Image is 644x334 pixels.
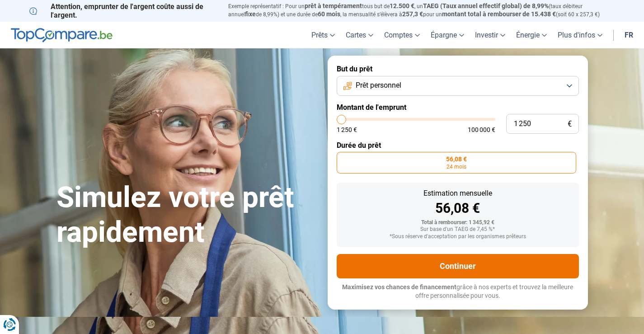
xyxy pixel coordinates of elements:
[11,28,113,42] img: TopCompare
[337,76,579,96] button: Prêt personnel
[337,65,579,73] label: But du prêt
[446,156,467,162] span: 56,08 €
[340,22,379,48] a: Cartes
[552,22,608,48] a: Plus d'infos
[306,22,340,48] a: Prêts
[356,80,401,90] span: Prêt personnel
[344,220,572,226] div: Total à rembourser: 1 345,92 €
[470,22,511,48] a: Investir
[344,202,572,215] div: 56,08 €
[337,103,579,112] label: Montant de l'emprunt
[56,180,317,250] h1: Simulez votre prêt rapidement
[511,22,552,48] a: Énergie
[337,254,579,278] button: Continuer
[344,234,572,240] div: *Sous réserve d'acceptation par les organismes prêteurs
[342,283,456,291] span: Maximisez vos chances de financement
[245,10,256,18] span: fixe
[337,141,579,150] label: Durée du prêt
[228,2,615,19] p: Exemple représentatif : Pour un tous but de , un (taux débiteur annuel de 8,99%) et une durée de ...
[402,10,423,18] span: 257,3 €
[305,2,362,9] span: prêt à tempérament
[447,164,466,169] span: 24 mois
[344,190,572,197] div: Estimation mensuelle
[29,2,217,19] p: Attention, emprunter de l'argent coûte aussi de l'argent.
[379,22,425,48] a: Comptes
[619,22,639,48] a: fr
[423,2,549,9] span: TAEG (Taux annuel effectif global) de 8,99%
[337,283,579,301] p: grâce à nos experts et trouvez la meilleure offre personnalisée pour vous.
[468,127,495,133] span: 100 000 €
[337,127,357,133] span: 1 250 €
[318,10,340,18] span: 60 mois
[344,226,572,233] div: Sur base d'un TAEG de 7,45 %*
[568,120,572,128] span: €
[442,10,556,18] span: montant total à rembourser de 15.438 €
[425,22,470,48] a: Épargne
[390,2,414,9] span: 12.500 €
